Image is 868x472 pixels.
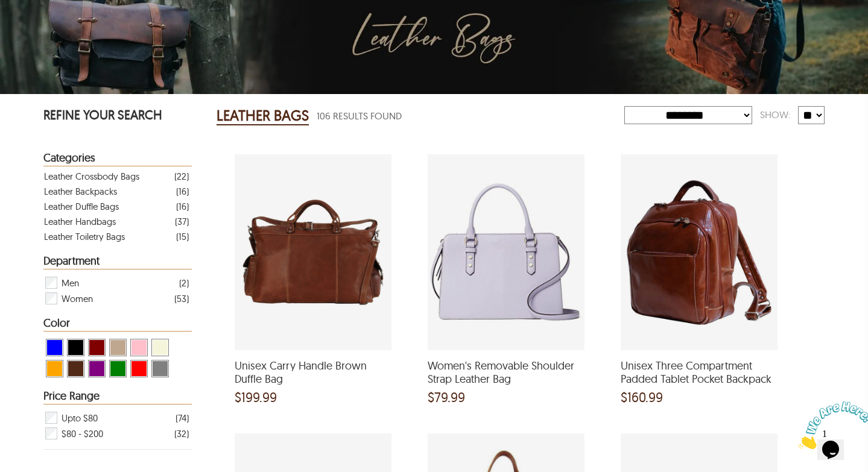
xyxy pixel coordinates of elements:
[174,169,189,184] div: ( 22 )
[88,339,106,356] div: View Maroon Leather Bags
[109,339,127,356] div: View Gold Leather Bags
[130,339,148,356] div: View Pink Leather Bags
[44,214,116,229] div: Leather Handbags
[176,184,189,199] div: ( 16 )
[235,342,391,409] a: Unisex Carry Handle Brown Duffle Bag and a price of $199.99
[44,229,189,244] a: Filter Leather Toiletry Bags
[62,410,98,426] span: Upto $80
[174,291,189,306] div: ( 53 )
[44,229,125,244] div: Leather Toiletry Bags
[217,104,624,128] div: Leather Bags 106 Results Found
[151,360,169,377] div: View Grey Leather Bags
[44,199,119,214] div: Leather Duffle Bags
[317,109,402,124] span: 106 Results Found
[44,169,189,184] a: Filter Leather Crossbody Bags
[43,317,192,332] div: Heading Filter Leather Bags by Color
[44,214,189,229] a: Filter Leather Handbags
[621,391,663,403] span: $160.99
[179,275,189,291] div: ( 2 )
[43,152,192,166] div: Heading Filter Leather Bags by Categories
[67,360,84,377] div: View Brown ( Brand Color ) Leather Bags
[175,214,189,229] div: ( 37 )
[176,229,189,244] div: ( 15 )
[62,275,79,291] span: Men
[176,199,189,214] div: ( 16 )
[621,359,778,385] span: Unisex Three Compartment Padded Tablet Pocket Backpack
[46,339,63,356] div: View Blue Leather Bags
[43,106,192,126] p: REFINE YOUR SEARCH
[44,291,189,306] div: Filter Women Leather Bags
[46,360,63,377] div: View Orange Leather Bags
[174,426,189,441] div: ( 32 )
[217,106,309,125] h2: LEATHER BAGS
[44,184,189,199] a: Filter Leather Backpacks
[5,5,10,15] span: 1
[428,359,584,385] span: Women's Removable Shoulder Strap Leather Bag
[5,5,80,52] img: Chat attention grabber
[62,291,93,306] span: Women
[793,397,868,454] iframe: chat widget
[44,184,117,199] div: Leather Backpacks
[176,411,189,426] div: ( 74 )
[109,360,127,377] div: View Green Leather Bags
[43,255,192,269] div: Heading Filter Leather Bags by Department
[621,342,778,409] a: Unisex Three Compartment Padded Tablet Pocket Backpack and a price of $160.99
[43,390,192,404] div: Heading Filter Leather Bags by Price Range
[428,342,584,409] a: Women's Removable Shoulder Strap Leather Bag and a price of $79.99
[235,359,391,385] span: Unisex Carry Handle Brown Duffle Bag
[752,104,798,125] div: Show:
[130,360,148,377] div: View Red Leather Bags
[44,169,139,184] div: Leather Crossbody Bags
[44,275,189,291] div: Filter Men Leather Bags
[44,426,189,441] div: Filter $80 - $200 Leather Bags
[88,360,106,377] div: View Purple Leather Bags
[44,410,189,426] div: Filter Upto $80 Leather Bags
[44,199,189,214] a: Filter Leather Duffle Bags
[62,426,103,441] span: $80 - $200
[428,391,465,403] span: $79.99
[235,391,277,403] span: $199.99
[67,339,84,356] div: View Black Leather Bags
[151,339,169,356] div: View Beige Leather Bags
